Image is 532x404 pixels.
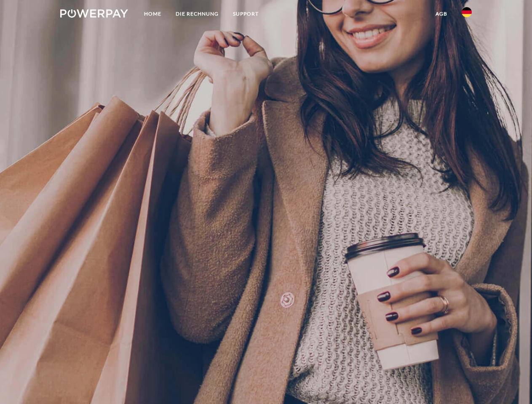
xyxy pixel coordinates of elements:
[168,6,226,21] a: DIE RECHNUNG
[428,6,454,21] a: agb
[60,9,128,18] img: logo-powerpay-white.svg
[137,6,168,21] a: Home
[226,6,266,21] a: SUPPORT
[462,7,472,17] img: de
